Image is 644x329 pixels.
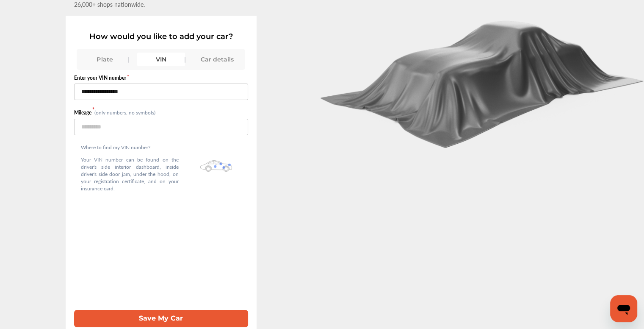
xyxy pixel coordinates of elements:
iframe: Button to launch messaging window [610,295,637,322]
div: Plate [81,53,129,66]
img: olbwX0zPblBWoAAAAASUVORK5CYII= [200,160,232,172]
p: Where to find my VIN number? [81,144,179,151]
div: Car details [193,53,241,66]
button: Save My Car [74,310,248,327]
div: VIN [137,53,185,66]
p: Your VIN number can be found on the driver's side interior dashboard, inside driver's side door j... [81,156,179,192]
small: (only numbers, no symbols) [94,109,155,116]
label: Enter your VIN number [74,74,248,81]
label: Mileage [74,109,94,116]
p: How would you like to add your car? [74,32,248,41]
